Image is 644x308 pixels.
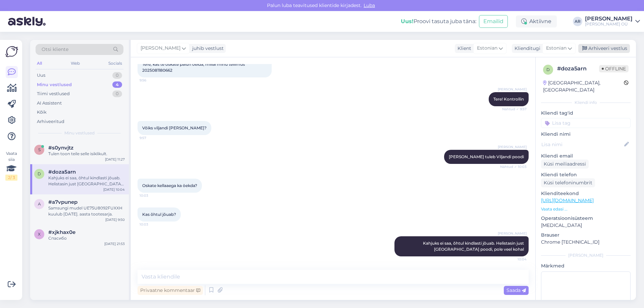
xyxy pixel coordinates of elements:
[38,147,41,152] span: s
[107,59,123,68] div: Socials
[105,157,125,162] div: [DATE] 11:27
[5,45,18,58] img: Askly Logo
[541,160,589,169] div: Küsi meiliaadressi
[37,90,70,97] div: Tiimi vestlused
[112,72,122,79] div: 0
[541,118,631,128] input: Lisa tag
[38,232,41,237] span: x
[541,252,631,258] div: [PERSON_NAME]
[112,81,122,88] div: 4
[138,286,203,295] div: Privaatne kommentaar
[541,215,631,222] p: Operatsioonisüsteem
[557,65,599,73] div: # doza5arn
[541,197,594,203] a: [URL][DOMAIN_NAME]
[142,183,197,188] span: Oskate kellaaega ka öekda?
[401,18,414,24] b: Uus!
[546,67,550,72] span: d
[48,175,125,187] div: Kahjuks ei saa, õhtul kindlasti jõuab. Helistasin just [GEOGRAPHIC_DATA] poodi, pole veel kohal
[477,45,497,52] span: Estonian
[585,21,633,27] div: [PERSON_NAME] OÜ
[140,193,165,198] span: 10:03
[140,222,165,227] span: 10:03
[48,205,125,217] div: Samsungi mudel UE75U8092FUXXH kuulub [DATE]. aasta tootesarja.
[541,100,631,106] div: Kliendi info
[48,235,125,241] div: Спасибо
[37,72,45,79] div: Uus
[546,45,567,52] span: Estonian
[498,87,527,92] span: [PERSON_NAME]
[112,90,122,97] div: 0
[541,131,631,138] p: Kliendi nimi
[541,178,595,187] div: Küsi telefoninumbrit
[105,217,125,222] div: [DATE] 9:50
[37,118,64,125] div: Arhiveeritud
[498,144,527,149] span: [PERSON_NAME]
[541,171,631,178] p: Kliendi telefon
[541,232,631,239] p: Brauser
[69,59,81,68] div: Web
[585,16,640,27] a: [PERSON_NAME][PERSON_NAME] OÜ
[48,199,77,205] span: #a7vpunep
[142,125,207,130] span: Võiks viljandi [PERSON_NAME]?
[64,130,95,136] span: Minu vestlused
[423,241,525,252] span: Kahjuks ei saa, õhtul kindlasti jõuab. Helistasin just [GEOGRAPHIC_DATA] poodi, pole veel kohal
[455,45,471,52] div: Klient
[541,152,631,160] p: Kliendi email
[38,171,41,176] span: d
[5,175,17,181] div: 2 / 3
[36,59,43,68] div: All
[479,15,508,28] button: Emailid
[541,190,631,197] p: Klienditeekond
[501,107,527,112] span: Nähtud ✓ 9:57
[142,212,176,217] span: Kas õhtul jõuab?
[5,150,17,181] div: Vaata siia
[543,79,624,94] div: [GEOGRAPHIC_DATA], [GEOGRAPHIC_DATA]
[498,231,527,236] span: [PERSON_NAME]
[401,17,476,25] div: Proovi tasuta juba täna:
[501,257,527,262] span: 10:04
[541,222,631,229] p: [MEDICAL_DATA]
[103,187,125,192] div: [DATE] 10:04
[48,229,75,235] span: #xjkhax0e
[104,241,125,246] div: [DATE] 21:53
[541,141,623,148] input: Lisa nimi
[578,44,630,53] div: Arhiveeri vestlus
[573,17,582,26] div: AR
[48,169,76,175] span: #doza5arn
[190,45,224,52] div: juhib vestlust
[541,239,631,246] p: Chrome [TECHNICAL_ID]
[541,110,631,117] p: Kliendi tag'id
[38,201,41,206] span: a
[141,45,180,52] span: [PERSON_NAME]
[140,78,165,83] span: 9:56
[48,151,125,157] div: Tulen toon teile selle isiklikult.
[500,164,527,169] span: Nähtud ✓ 10:03
[37,81,72,88] div: Minu vestlused
[48,145,73,151] span: #s0ynvjtz
[37,100,62,107] div: AI Assistent
[140,135,165,140] span: 9:57
[585,16,633,21] div: [PERSON_NAME]
[362,2,377,8] span: Luba
[599,65,629,72] span: Offline
[506,287,526,293] span: Saada
[449,154,524,159] span: [PERSON_NAME] tuleb Viljandi poodi
[493,97,524,102] span: Tere! Kontrollin
[37,109,47,116] div: Kõik
[42,46,68,53] span: Otsi kliente
[512,45,540,52] div: Klienditugi
[516,15,557,27] div: Aktiivne
[541,206,631,212] p: Vaata edasi ...
[541,262,631,269] p: Märkmed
